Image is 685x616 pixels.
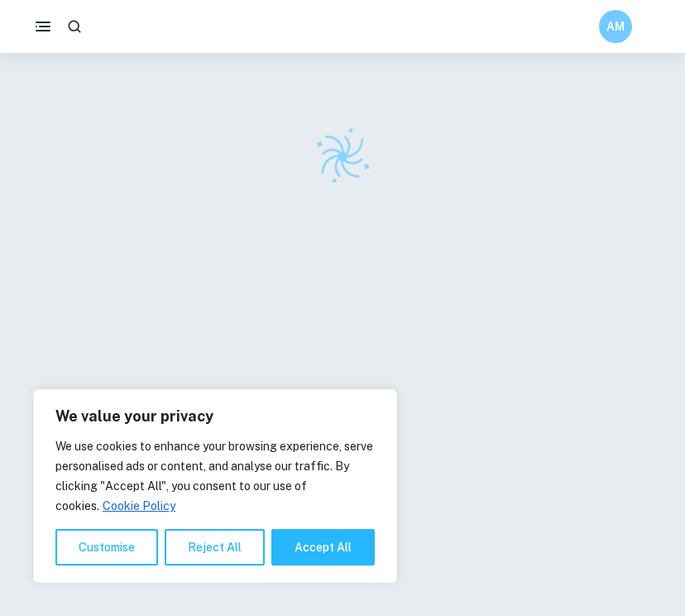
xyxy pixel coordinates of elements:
[33,389,397,583] div: We value your privacy
[606,17,625,36] h6: AM
[271,529,375,565] button: Accept All
[55,407,375,426] p: We value your privacy
[102,498,176,513] a: Cookie Policy
[165,529,265,565] button: Reject All
[55,529,158,565] button: Customise
[304,118,381,195] img: Clastify logo
[599,10,632,43] button: AM
[55,436,375,516] p: We use cookies to enhance your browsing experience, serve personalised ads or content, and analys...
